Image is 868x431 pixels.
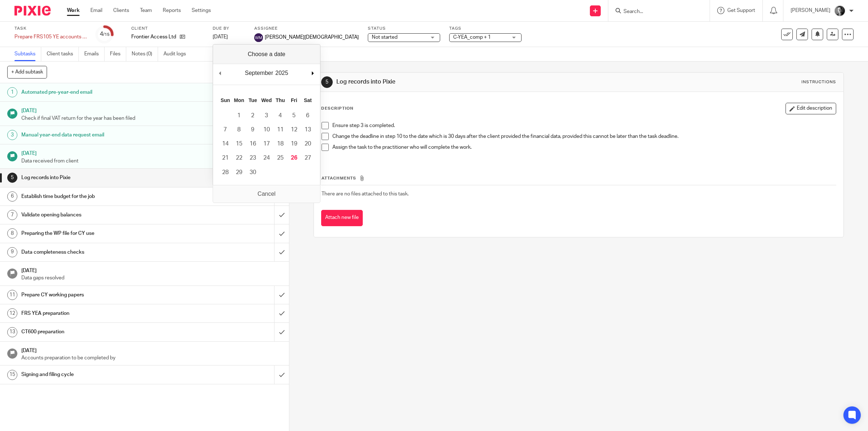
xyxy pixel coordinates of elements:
button: 17 [260,137,273,151]
a: Clients [113,7,129,14]
button: 25 [273,151,287,165]
span: [DATE] [213,34,228,39]
button: + Add subtask [7,66,47,78]
button: Edit description [786,103,836,114]
button: Previous Month [217,68,224,79]
div: September [244,68,274,79]
a: Files [110,47,126,61]
button: 4 [273,109,287,123]
button: 10 [260,123,273,137]
button: 22 [232,151,246,165]
h1: FRS YEA preparation [21,308,185,319]
button: 29 [232,165,246,179]
p: Frontier Access Ltd [131,33,176,41]
a: Work [67,7,80,14]
button: 12 [287,123,301,137]
p: Ensure step 3 is completed. [332,122,836,129]
h1: Establish time budget for the job [21,191,185,202]
abbr: Tuesday [248,97,257,103]
div: 12 [7,308,17,318]
a: Email [90,7,102,14]
a: Subtasks [14,47,41,61]
button: 30 [246,165,260,179]
p: Data received from client [21,157,282,165]
label: Assignee [254,26,359,31]
div: 13 [7,327,17,337]
button: 8 [232,123,246,137]
h1: Data completeness checks [21,247,185,258]
h1: Signing and filing cycle [21,369,185,380]
img: Pixie [14,6,51,16]
h1: Log records into Pixie [21,172,185,183]
h1: Validate opening balances [21,210,185,220]
div: 5 [7,173,17,183]
input: Search [623,9,688,15]
h1: [DATE] [21,148,282,157]
span: Not started [372,35,397,40]
button: Attach new file [321,210,363,226]
span: Attachments [322,176,356,180]
img: DSC_9061-3.jpg [834,5,846,17]
h1: [DATE] [21,105,282,114]
button: 21 [218,151,232,165]
h1: Preparing the WP file for CY use [21,228,185,239]
label: Due by [213,26,245,31]
label: Tags [449,26,522,31]
button: 11 [273,123,287,137]
div: 6 [7,191,17,202]
div: 8 [7,228,17,238]
div: Prepare FRS105 YE accounts for YE ... 12/24(cloud) [14,33,87,41]
span: There are no files attached to this task. [322,191,409,197]
span: [PERSON_NAME][DEMOGRAPHIC_DATA] [265,34,359,41]
abbr: Sunday [221,97,230,103]
button: Next Month [309,68,316,79]
p: Description [321,106,353,111]
button: 5 [287,109,301,123]
abbr: Wednesday [261,97,272,103]
p: Data gaps resolved [21,274,282,282]
h1: CT600 preparation [21,326,185,337]
button: 15 [232,137,246,151]
h1: [DATE] [21,265,282,274]
span: Get Support [727,8,755,13]
h1: Automated pre-year-end email [21,87,185,98]
label: Client [131,26,204,31]
div: 15 [7,370,17,380]
div: 2025 [274,68,289,79]
button: 16 [246,137,260,151]
a: Reports [163,7,181,14]
button: 28 [218,165,232,179]
button: 7 [218,123,232,137]
button: 13 [301,123,315,137]
label: Task [14,26,87,31]
p: Assign the task to the practitioner who will complete the work. [332,144,836,151]
p: Accounts preparation to be completed by [21,354,282,362]
abbr: Friday [291,97,297,103]
img: svg%3E [254,33,263,42]
span: C-YEA_comp + 1 [453,35,491,40]
h1: Log records into Pixie [336,78,594,86]
label: Status [368,26,440,31]
div: 1 [7,87,17,97]
button: 14 [218,137,232,151]
abbr: Thursday [276,97,285,103]
button: 3 [260,109,273,123]
div: 9 [7,247,17,257]
div: 7 [7,210,17,220]
button: 23 [246,151,260,165]
button: 27 [301,151,315,165]
div: 3 [7,130,17,140]
a: Audit logs [163,47,191,61]
a: Client tasks [47,47,79,61]
button: 19 [287,137,301,151]
h1: [DATE] [21,345,282,354]
small: /15 [103,33,110,37]
h1: Manual year-end data request email [21,130,185,140]
div: Instructions [801,79,836,85]
p: Check if final VAT return for the year has been filed [21,115,282,122]
button: 18 [273,137,287,151]
button: 20 [301,137,315,151]
abbr: Monday [234,97,244,103]
h1: Prepare CY working papers [21,290,185,300]
button: 6 [301,109,315,123]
